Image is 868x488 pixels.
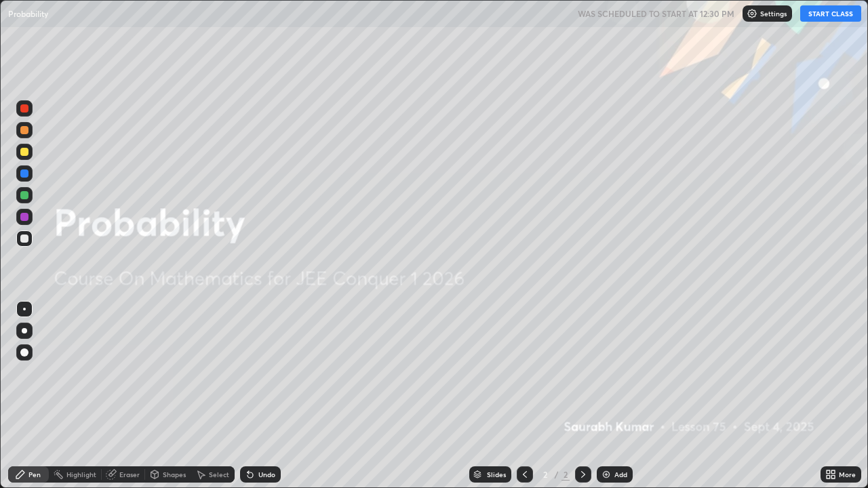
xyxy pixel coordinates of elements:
[555,470,559,479] div: /
[800,5,861,22] button: START CLASS
[119,471,140,478] div: Eraser
[747,8,757,19] img: class-settings-icons
[839,471,856,478] div: More
[66,471,96,478] div: Highlight
[614,471,627,478] div: Add
[538,470,552,479] div: 2
[8,8,48,19] p: Probability
[487,471,506,478] div: Slides
[760,10,787,17] p: Settings
[578,7,734,20] h5: WAS SCHEDULED TO START AT 12:30 PM
[601,469,612,480] img: add-slide-button
[258,471,275,478] div: Undo
[209,471,229,478] div: Select
[561,468,570,481] div: 2
[28,471,41,478] div: Pen
[163,471,186,478] div: Shapes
